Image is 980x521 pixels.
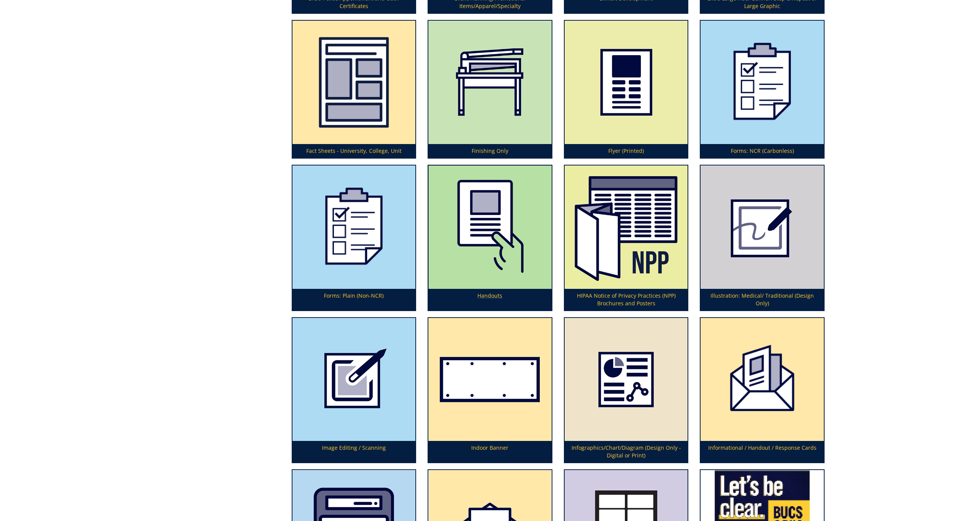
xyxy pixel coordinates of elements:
p: Handouts [428,289,552,310]
img: hipaa%20notice%20of%20privacy%20practices%20brochures%20and%20posters-64bff8af764eb2.37019104.png [565,165,688,289]
p: Forms: NCR (Carbonless) [701,144,824,158]
p: Infographics/Chart/Diagram (Design Only - Digital or Print) [565,441,688,462]
p: Indoor Banner [428,441,552,462]
a: Handouts [428,165,552,310]
a: HIPAA Notice of Privacy Practices (NPP) Brochures and Posters [565,165,688,310]
img: fact%20sheet-63b722d48584d3.32276223.png [292,21,416,144]
a: Forms: Plain (Non-NCR) [292,165,416,310]
img: printed-flyer-59492a1d837e36.61044604.png [565,21,688,144]
a: Illustration: Medical/ Traditional (Design Only) [701,165,824,310]
a: Informational / Handout / Response Cards [701,318,824,463]
img: finishing-59838c6aeb2fc0.69433546.png [428,21,552,144]
img: illustration-594922f2aac2d7.82608901.png [701,165,824,289]
p: Informational / Handout / Response Cards [701,441,824,462]
img: forms-icon-5990f628b38ca0.82040006.png [701,21,824,144]
p: Flyer (Printed) [565,144,688,158]
p: Illustration: Medical/ Traditional (Design Only) [701,289,824,310]
a: Infographics/Chart/Diagram (Design Only - Digital or Print) [565,318,688,463]
a: Indoor Banner [428,318,552,463]
a: Finishing Only [428,21,552,158]
a: Fact Sheets - University, College, Unit [292,21,416,158]
a: Forms: NCR (Carbonless) [701,21,824,158]
img: indoor-banner-594923681c52c5.63377287.png [428,318,552,441]
p: Image Editing / Scanning [292,441,416,462]
img: handouts-syllabi-5a5662ba7515c9.26193872.png [428,165,552,289]
a: Flyer (Printed) [565,21,688,158]
img: forms-icon-5990f644d83108.76750562.png [292,165,416,289]
img: cardsproducticon-5990f4cab40f06.42393090.png [701,318,824,441]
p: HIPAA Notice of Privacy Practices (NPP) Brochures and Posters [565,289,688,310]
p: Fact Sheets - University, College, Unit [292,144,416,158]
img: infographics-5949253cb6e9e1.58496165.png [565,318,688,441]
img: image-editing-5949231040edd3.21314940.png [292,318,416,441]
p: Finishing Only [428,144,552,158]
p: Forms: Plain (Non-NCR) [292,289,416,310]
a: Image Editing / Scanning [292,318,416,463]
